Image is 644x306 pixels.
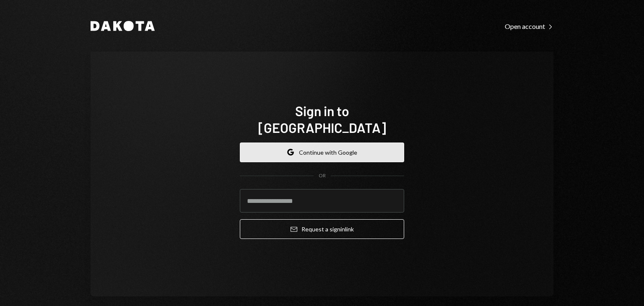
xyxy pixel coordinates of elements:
button: Continue with Google [240,143,404,162]
div: OR [319,172,326,179]
div: Open account [505,22,553,31]
h1: Sign in to [GEOGRAPHIC_DATA] [240,102,404,136]
button: Request a signinlink [240,219,404,239]
a: Open account [505,21,553,31]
